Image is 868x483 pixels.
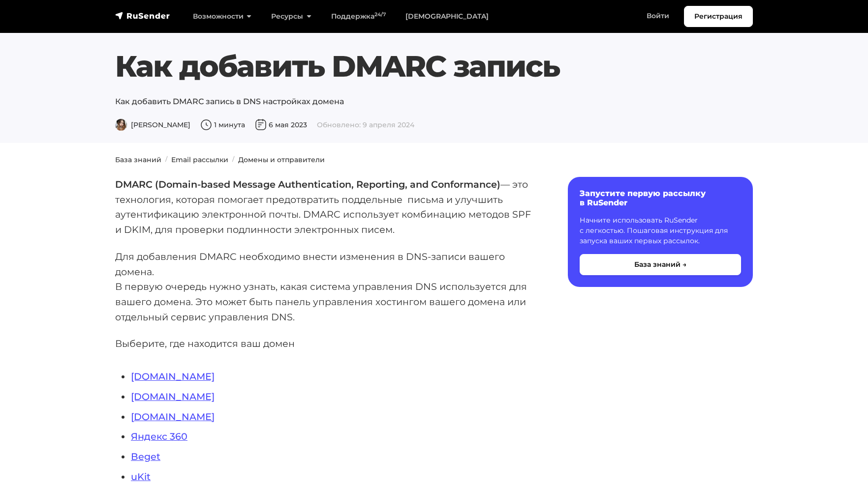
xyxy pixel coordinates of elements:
[580,254,741,275] button: База знаний →
[115,49,753,84] h1: Как добавить DMARC запись
[131,391,215,402] a: [DOMAIN_NAME]
[261,6,321,27] a: Ресурсы
[637,6,679,26] a: Войти
[171,155,228,164] a: Email рассылки
[115,155,161,164] a: База знаний
[255,120,307,129] span: 6 мая 2023
[200,120,245,129] span: 1 минута
[115,177,536,237] p: — это технология, которая помогает предотвратить поддельные письма и улучшить аутентификацию элек...
[115,178,500,190] strong: DMARC (Domain-based Message Authentication, Reporting, and Conformance)
[115,336,536,351] p: Выберите, где находится ваш домен
[115,11,170,21] img: RuSender
[131,451,160,462] a: Beget
[131,411,215,423] a: [DOMAIN_NAME]
[115,249,536,325] p: Для добавления DMARC необходимо внести изменения в DNS-записи вашего домена. В первую очередь нуж...
[183,6,261,27] a: Возможности
[131,430,187,442] a: Яндекс 360
[200,119,212,131] img: Время чтения
[131,471,151,483] a: uKit
[115,96,753,108] p: Как добавить DMARC запись в DNS настройках домена
[321,6,396,27] a: Поддержка24/7
[115,120,190,129] span: [PERSON_NAME]
[374,11,386,18] sup: 24/7
[131,370,215,382] a: [DOMAIN_NAME]
[317,120,414,129] span: Обновлено: 9 апреля 2024
[568,177,753,287] a: Запустите первую рассылку в RuSender Начните использовать RuSender с легкостью. Пошаговая инструк...
[238,155,325,164] a: Домены и отправители
[684,6,753,27] a: Регистрация
[580,189,741,207] h6: Запустите первую рассылку в RuSender
[396,6,498,27] a: [DEMOGRAPHIC_DATA]
[109,155,759,165] nav: breadcrumb
[255,119,267,131] img: Дата публикации
[580,215,741,246] p: Начните использовать RuSender с легкостью. Пошаговая инструкция для запуска ваших первых рассылок.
